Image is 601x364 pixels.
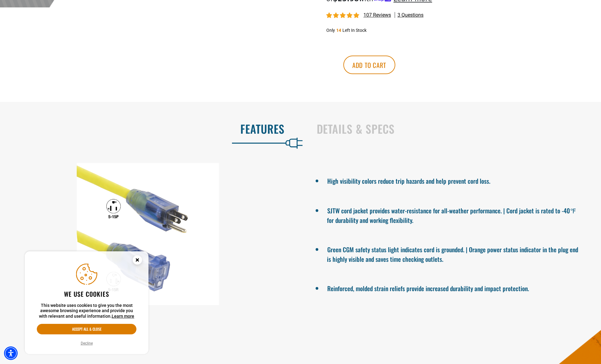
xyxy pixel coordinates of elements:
li: High visibility colors reduce trip hazards and help prevent cord loss. [327,175,580,186]
span: Only [326,28,335,33]
button: Close this option [126,251,148,270]
span: 14 [336,28,341,33]
li: SJTW cord jacket provides water-resistance for all-weather performance. | Cord jacket is rated to... [327,204,580,225]
span: 3 questions [397,12,423,19]
span: 107 reviews [363,12,391,18]
span: Left In Stock [342,28,367,33]
button: Add to cart [343,56,395,74]
p: This website uses cookies to give you the most awesome browsing experience and provide you with r... [37,303,136,319]
button: Decline [79,340,95,346]
div: Accessibility Menu [4,346,18,360]
li: Green CGM safety status light indicates cord is grounded. | Orange power status indicator in the ... [327,243,580,264]
button: Accept all & close [37,324,136,334]
h2: Features [13,122,285,135]
h2: We use cookies [37,290,136,298]
aside: Cookie Consent [25,251,148,354]
h2: Details & Specs [317,122,588,135]
a: This website uses cookies to give you the most awesome browsing experience and provide you with r... [112,314,134,319]
span: 4.81 stars [326,13,360,19]
li: Reinforced, molded strain reliefs provide increased durability and impact protection. [327,282,580,293]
